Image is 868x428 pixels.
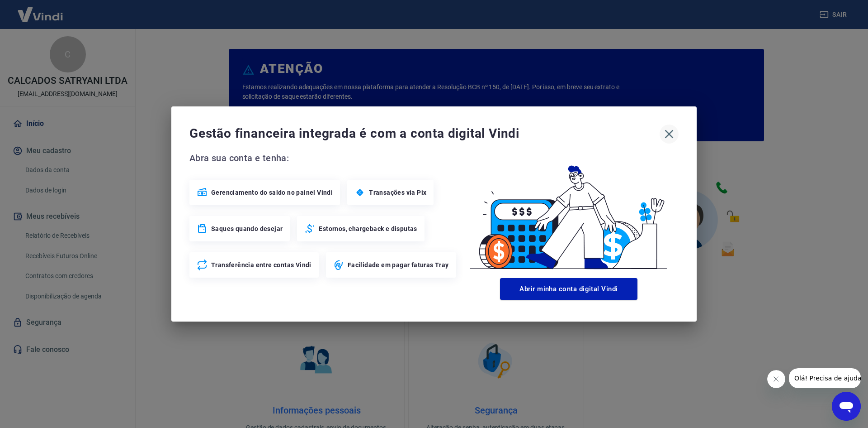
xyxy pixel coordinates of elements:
[189,125,660,143] span: Gestão financeira integrada é com a conta digital Vindi
[767,370,785,388] iframe: Fechar mensagem
[459,151,679,274] img: Good Billing
[211,224,283,233] span: Saques quando desejar
[211,188,333,197] span: Gerenciamento do saldo no painel Vindi
[832,392,861,421] iframe: Botão para abrir a janela de mensagens
[189,151,459,165] span: Abra sua conta e tenha:
[319,224,417,233] span: Estornos, chargeback e disputas
[348,260,449,269] span: Facilidade em pagar faturas Tray
[369,188,426,197] span: Transações via Pix
[211,260,311,269] span: Transferência entre contas Vindi
[500,278,637,300] button: Abrir minha conta digital Vindi
[5,6,76,14] span: Olá! Precisa de ajuda?
[789,368,861,388] iframe: Mensagem da empresa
